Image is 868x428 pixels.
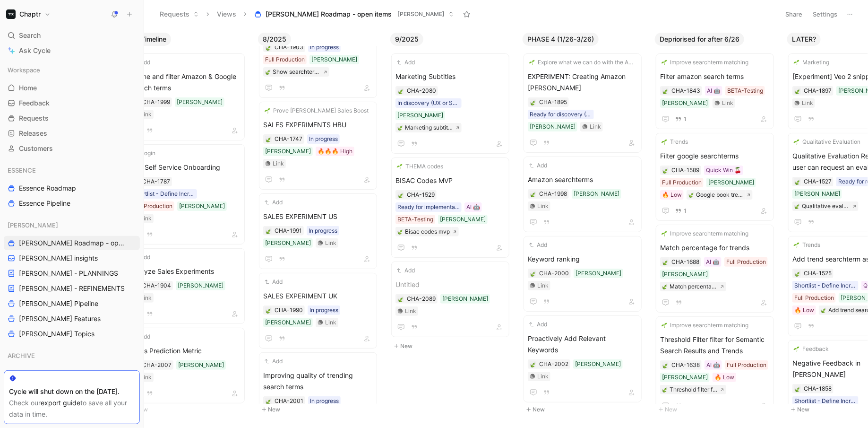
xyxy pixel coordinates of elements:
div: 🍃 [794,87,801,94]
a: 🌱Improve searchterm matchingFilter amazon search termsAI 🤖BETA-Testing[PERSON_NAME]Link1 [656,53,774,129]
span: Releases [19,129,47,138]
span: 1 [684,116,687,122]
div: Full Production [662,178,702,187]
span: Feedback [19,98,50,108]
span: [PERSON_NAME] insights [19,253,98,263]
div: In progress [310,43,339,52]
div: AI 🤖 [706,257,720,267]
span: Home [19,83,37,93]
button: Settings [808,8,842,21]
img: 🌱 [662,60,667,65]
a: AddRefine and filter Amazon & Google search terms[PERSON_NAME]Link [127,53,245,140]
a: 🌱Explore what we can do with the Amazon APIEXPERIMENT: Creating Amazon [PERSON_NAME]Ready for dis... [524,53,642,153]
button: Share [781,8,807,21]
a: Home [4,81,140,95]
img: 🍃 [795,88,800,94]
a: AddProactively Add Relevant Keywords[PERSON_NAME]Link [524,315,642,402]
img: 🍃 [530,100,536,105]
button: 🌱Trends [660,137,689,147]
div: Link [802,98,813,108]
img: 🌱 [662,231,667,236]
div: CHA-2002 [539,359,568,369]
div: 9/2025New [387,28,519,357]
div: AI 🤖 [707,86,721,96]
div: 🔥 Low [794,306,814,315]
button: Add [528,320,549,329]
div: CHA-1525 [804,269,832,278]
div: CHA-1688 [671,257,699,267]
a: Feedback [4,96,140,110]
span: [PERSON_NAME] Roadmap - open items [266,9,392,19]
span: [PERSON_NAME] Topics [19,329,95,339]
div: 🍃 [397,87,404,94]
button: 🌱Explore what we can do with the Amazon API [528,58,637,67]
button: [PERSON_NAME] Roadmap - open items[PERSON_NAME] [250,7,458,21]
div: ARCHIVE [4,349,140,363]
div: CHA-1529 [407,190,435,200]
a: 🌱Improve searchterm matchingMatch percentage for trendsAI 🤖Full Production[PERSON_NAME]🍃Match per... [656,225,774,313]
img: 🌱 [529,60,535,65]
button: 9/2025 [390,33,423,46]
div: Depriorised for after 6/26New [651,28,783,420]
button: 🍃 [662,87,669,94]
button: 🌱Improve searchterm matching [660,321,750,330]
a: [PERSON_NAME] Topics [4,327,140,341]
div: Ready for implementation [397,202,460,212]
img: 🍃 [266,137,271,142]
button: 🍃 [530,270,536,277]
div: Link [325,318,336,327]
button: Add [528,161,549,170]
button: Views [213,7,241,21]
img: 🍃 [530,271,536,277]
button: 🍃 [397,296,404,302]
span: Improve searchterm matching [670,58,748,67]
span: 1 [684,208,687,214]
div: CHA-1527 [804,177,832,186]
div: Full Production [265,55,305,64]
div: Shortlist - Define Increment [133,189,195,199]
div: Full Production [794,293,834,303]
div: Workspace [4,63,140,77]
div: [PERSON_NAME] [179,201,225,211]
span: ARCHIVE [8,351,35,360]
button: 🍃 [265,136,272,142]
div: [PERSON_NAME] [265,147,311,156]
div: Search [4,28,140,43]
span: Untitled [395,279,505,290]
span: Workspace [8,65,40,75]
button: 🍃 [265,227,272,234]
span: Feedback [802,344,829,354]
div: In progress [309,306,338,315]
button: 🍃 [662,259,669,265]
img: 🌱 [794,242,799,248]
button: 🍃 [794,270,801,277]
div: 🍃 [397,192,404,198]
button: PHASE 4 (1/26-3/26) [523,33,599,46]
span: BISAC Codes MVP [395,175,505,186]
h1: Chaptr [19,10,41,18]
div: Ready for discovery (UX) [530,110,592,119]
img: 🍃 [266,308,271,314]
img: 🍃 [265,69,271,75]
button: 🍃 [265,44,272,51]
div: CHA-1747 [275,134,302,144]
div: Google book trends [696,190,744,200]
span: Ask Cycle [19,45,51,56]
span: Requests [19,114,49,123]
button: No Timeline [126,33,171,46]
div: In discovery (UX or SPIKE ongoing) [397,98,460,108]
div: Full Production [726,257,766,267]
a: AddSALES EXPERIMENT UKIn progress[PERSON_NAME]Link [259,273,377,349]
div: 🔥🔥🔥 High [318,147,352,156]
div: CHA-2089 [407,294,436,304]
span: Sales Prediction Metric [131,345,241,357]
div: CHA-1589 [671,166,699,175]
button: Depriorised for after 6/26 [655,33,744,46]
span: Improve searchterm matching [670,229,748,238]
button: 🌱Feedback [792,344,830,354]
div: [PERSON_NAME] [265,318,311,327]
span: Search [19,30,41,41]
